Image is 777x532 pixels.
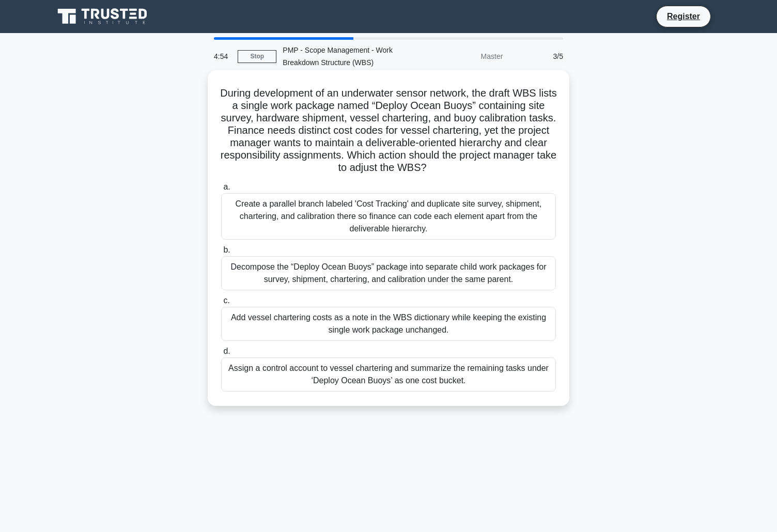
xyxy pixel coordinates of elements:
[238,50,276,63] a: Stop
[223,182,230,191] span: a.
[661,10,706,23] a: Register
[223,245,230,254] span: b.
[221,307,556,341] div: Add vessel chartering costs as a note in the WBS dictionary while keeping the existing single wor...
[509,46,569,67] div: 3/5
[221,256,556,290] div: Decompose the “Deploy Ocean Buoys” package into separate child work packages for survey, shipment...
[221,357,556,392] div: Assign a control account to vessel chartering and summarize the remaining tasks under ‘Deploy Oce...
[223,347,230,355] span: d.
[418,46,509,67] div: Master
[220,87,557,175] h5: During development of an underwater sensor network, the draft WBS lists a single work package nam...
[221,193,556,240] div: Create a parallel branch labeled 'Cost Tracking' and duplicate site survey, shipment, chartering,...
[276,40,418,73] div: PMP - Scope Management - Work Breakdown Structure (WBS)
[208,46,238,67] div: 4:54
[223,296,229,305] span: c.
